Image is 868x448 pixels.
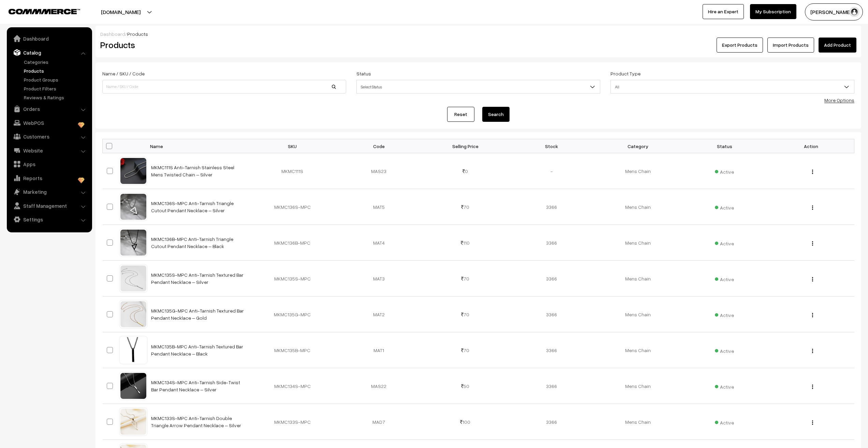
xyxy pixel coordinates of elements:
[422,297,508,332] td: 70
[127,31,148,37] span: Products
[805,3,863,20] button: [PERSON_NAME]
[9,117,90,129] a: WebPOS
[9,200,90,212] a: Staff Management
[595,297,681,332] td: Mens Chain
[509,189,595,225] td: 3366
[100,31,125,37] a: Dashboard
[812,205,813,210] img: Menu
[336,139,422,153] th: Code
[509,153,595,189] td: -
[356,70,371,77] label: Status
[100,40,345,50] h2: Products
[22,58,90,66] a: Categories
[151,236,233,249] a: MKMC136B-MPC Anti-Tarnish Triangle Cutout Pendant Necklace – Black
[715,381,734,390] span: Active
[595,189,681,225] td: Mens Chain
[249,261,336,297] td: MKMC135S-MPC
[595,332,681,368] td: Mens Chain
[9,7,68,15] a: COMMMERCE
[768,139,854,153] th: Action
[336,297,422,332] td: MAT2
[715,417,734,426] span: Active
[336,332,422,368] td: MAT1
[151,379,240,392] a: MKMC134S-MPC Anti-Tarnish Side-Twist Bar Pendant Necklace – Silver
[812,420,813,425] img: Menu
[336,261,422,297] td: MAT3
[9,103,90,115] a: Orders
[147,139,249,153] th: Name
[595,261,681,297] td: Mens Chain
[812,349,813,353] img: Menu
[509,261,595,297] td: 3366
[824,97,854,103] a: More Options
[151,344,243,357] a: MKMC135B-MPC Anti-Tarnish Textured Bar Pendant Necklace – Black
[610,80,854,93] span: All
[812,313,813,317] img: Menu
[22,94,90,101] a: Reviews & Ratings
[9,130,90,143] a: Customers
[703,4,744,19] a: Hire an Expert
[151,272,244,285] a: MKMC135S-MPC Anti-Tarnish Textured Bar Pendant Necklace – Silver
[151,200,234,213] a: MKMC136S-MPC Anti-Tarnish Triangle Cutout Pendant Necklace – Silver
[336,404,422,440] td: MAD7
[849,7,859,17] img: user
[509,297,595,332] td: 3366
[102,70,145,77] label: Name / SKU / Code
[509,332,595,368] td: 3366
[22,67,90,74] a: Products
[715,202,734,211] span: Active
[482,107,510,122] button: Search
[447,107,474,122] a: Reset
[249,153,336,189] td: MKMC111S
[509,139,595,153] th: Stock
[249,332,336,368] td: MKMC135B-MPC
[595,368,681,404] td: Mens Chain
[151,415,241,428] a: MKMC133S-MPC Anti-Tarnish Double Triangle Arrow Pendant Necklace – Silver
[249,189,336,225] td: MKMC136S-MPC
[9,213,90,226] a: Settings
[819,38,856,53] a: Add Product
[422,261,508,297] td: 70
[422,368,508,404] td: 50
[9,158,90,170] a: Apps
[509,368,595,404] td: 3366
[595,404,681,440] td: Mens Chain
[595,153,681,189] td: Mens Chain
[9,144,90,157] a: Website
[509,225,595,261] td: 3366
[812,241,813,246] img: Menu
[249,404,336,440] td: MKMC133S-MPC
[77,3,164,20] button: [DOMAIN_NAME]
[422,139,508,153] th: Selling Price
[100,30,856,38] div: /
[336,368,422,404] td: MAS22
[249,225,336,261] td: MKMC136B-MPC
[422,153,508,189] td: 0
[336,225,422,261] td: MAT4
[151,164,234,177] a: MKMC111S Anti-Tarnish Stainless Steel Mens Twisted Chain – Silver
[9,9,80,14] img: COMMMERCE
[151,308,244,321] a: MKMC135G-MPC Anti-Tarnish Textured Bar Pendant Necklace – Gold
[610,70,641,77] label: Product Type
[611,81,854,93] span: All
[22,76,90,83] a: Product Groups
[715,167,734,175] span: Active
[595,225,681,261] td: Mens Chain
[717,38,763,53] button: Export Products
[812,170,813,174] img: Menu
[9,46,90,59] a: Catalog
[422,404,508,440] td: 100
[9,32,90,45] a: Dashboard
[422,189,508,225] td: 70
[750,4,796,19] a: My Subscription
[595,139,681,153] th: Category
[509,404,595,440] td: 3366
[9,172,90,184] a: Reports
[22,85,90,92] a: Product Filters
[715,274,734,283] span: Active
[681,139,768,153] th: Status
[9,186,90,198] a: Marketing
[422,332,508,368] td: 70
[102,80,346,93] input: Name / SKU / Code
[715,238,734,247] span: Active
